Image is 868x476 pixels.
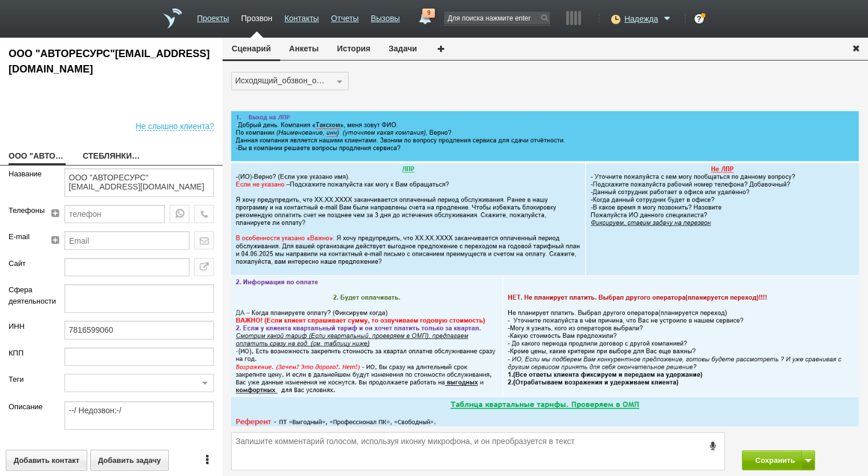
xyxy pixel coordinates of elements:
[9,321,47,332] label: ИНН
[422,9,435,18] span: 9
[624,12,673,23] a: Надежда
[380,38,426,59] button: Задачи
[235,74,331,87] div: Исходящий_обзвон_общий
[9,205,38,216] label: Телефоны
[742,450,802,470] button: Сохранить
[6,450,87,471] button: Добавить контакт
[328,38,380,59] button: История
[444,11,550,25] input: Для поиска нажмите enter
[284,8,318,25] a: Контакты
[223,38,280,61] button: Сценарий
[9,231,38,243] label: E-mail
[64,205,165,223] input: телефон
[163,9,182,29] a: На главную
[64,231,189,249] input: Email
[9,258,47,269] label: Сайт
[624,13,658,25] span: Надежда
[9,168,47,180] label: Название
[695,14,704,23] div: ?
[280,38,328,59] button: Анкеты
[9,374,47,385] label: Теги
[9,149,66,165] a: ООО "АВТОРЕСУРС"[EMAIL_ADDRESS][DOMAIN_NAME]
[9,46,214,77] div: ООО "АВТОРЕСУРС"__78160q7@host11.taxcom.ru
[83,149,140,165] a: СТЕБЛЯНКИН [PERSON_NAME]
[331,8,358,25] a: Отчеты
[9,284,47,306] label: Сфера деятельности
[136,118,214,131] span: Не слышно клиента?
[241,8,272,25] a: Прозвон
[90,450,169,471] button: Добавить задачу
[414,9,435,22] a: 9
[197,8,229,25] a: Проекты
[9,348,47,359] label: КПП
[9,401,47,413] label: Описание
[371,8,400,25] a: Вызовы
